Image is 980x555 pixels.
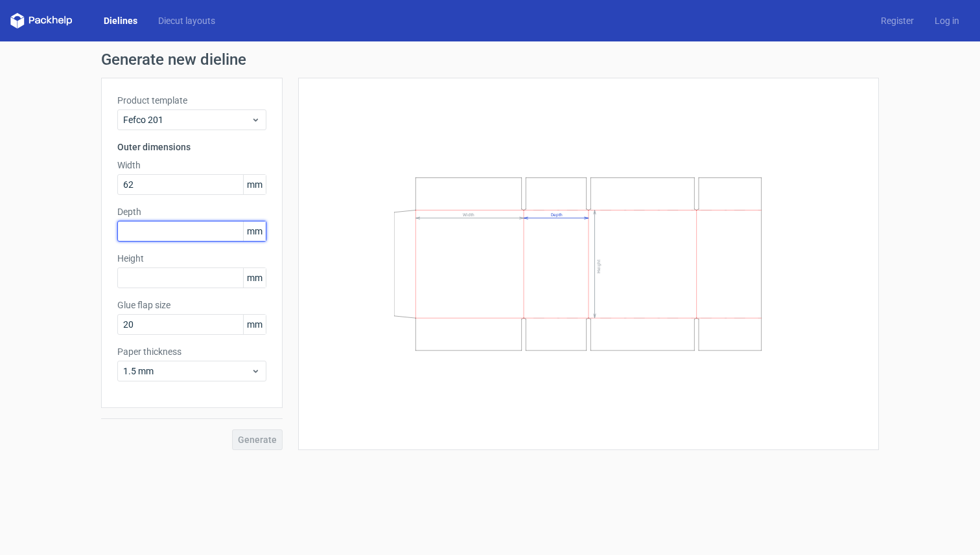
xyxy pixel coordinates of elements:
[117,345,266,358] label: Paper thickness
[117,299,266,311] label: Glue flap size
[551,212,563,218] text: Depth
[924,14,970,27] a: Log in
[101,52,879,67] h1: Generate new dieline
[117,159,266,172] label: Width
[148,14,226,27] a: Diecut layouts
[243,268,266,288] span: mm
[243,175,266,194] span: mm
[123,113,251,126] span: Fefco 201
[243,221,266,241] span: mm
[463,212,474,218] text: Width
[123,365,251,378] span: 1.5 mm
[117,252,266,265] label: Height
[243,315,266,334] span: mm
[117,205,266,218] label: Depth
[93,14,148,27] a: Dielines
[596,260,601,273] text: Height
[117,141,266,153] h3: Outer dimensions
[870,14,924,27] a: Register
[117,94,266,107] label: Product template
